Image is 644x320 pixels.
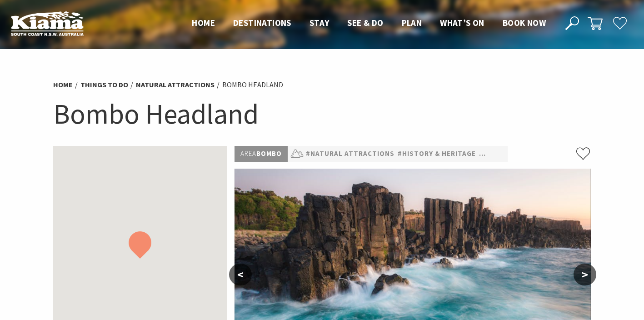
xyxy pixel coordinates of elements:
span: See & Do [347,17,383,28]
li: Bombo Headland [222,79,283,91]
h1: Bombo Headland [53,95,591,132]
a: Home [53,80,73,90]
p: Bombo [235,146,288,162]
a: #Natural Attractions [306,148,394,160]
span: Book now [503,17,546,28]
span: Stay [310,17,329,28]
a: Natural Attractions [136,80,215,90]
span: Area [240,149,256,158]
a: Things To Do [80,80,128,90]
button: > [574,264,596,285]
a: #History & Heritage [398,148,476,160]
span: Destinations [233,17,291,28]
nav: Main Menu [183,16,555,31]
span: Plan [402,17,422,28]
img: Kiama Logo [11,11,84,36]
button: < [229,264,252,285]
span: Home [192,17,215,28]
span: What’s On [440,17,484,28]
